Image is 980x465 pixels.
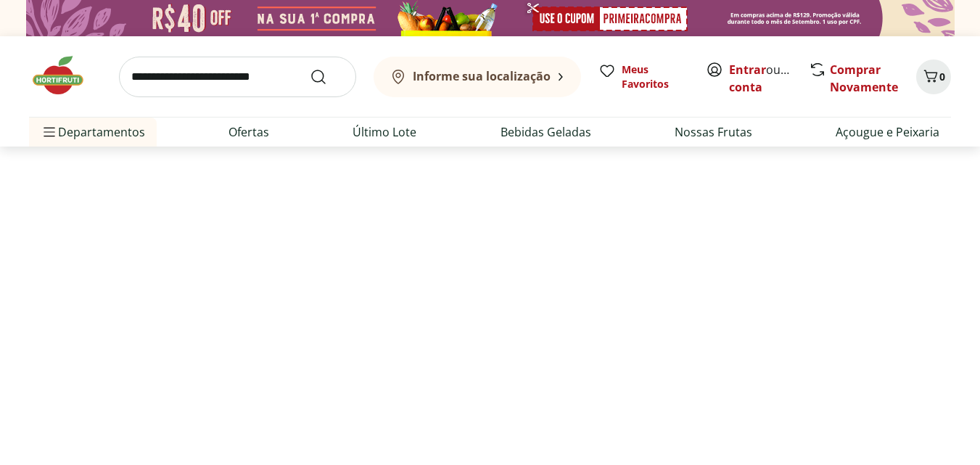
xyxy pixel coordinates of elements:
img: Hortifruti [29,54,102,97]
span: Departamentos [41,115,145,149]
button: Submit Search [310,68,345,86]
a: Último Lote [353,123,416,141]
span: ou [729,61,794,96]
a: Açougue e Peixaria [836,123,939,141]
a: Ofertas [228,123,269,141]
a: Meus Favoritos [598,62,688,91]
button: Menu [41,115,58,149]
a: Entrar [729,62,766,78]
span: Meus Favoritos [622,62,688,91]
span: 0 [939,70,945,83]
a: Nossas Frutas [675,123,752,141]
button: Carrinho [916,59,951,94]
b: Informe sua localização [413,68,551,84]
button: Informe sua localização [374,57,581,97]
a: Bebidas Geladas [501,123,591,141]
a: Comprar Novamente [830,62,898,95]
input: search [119,57,356,97]
a: Criar conta [729,62,809,95]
